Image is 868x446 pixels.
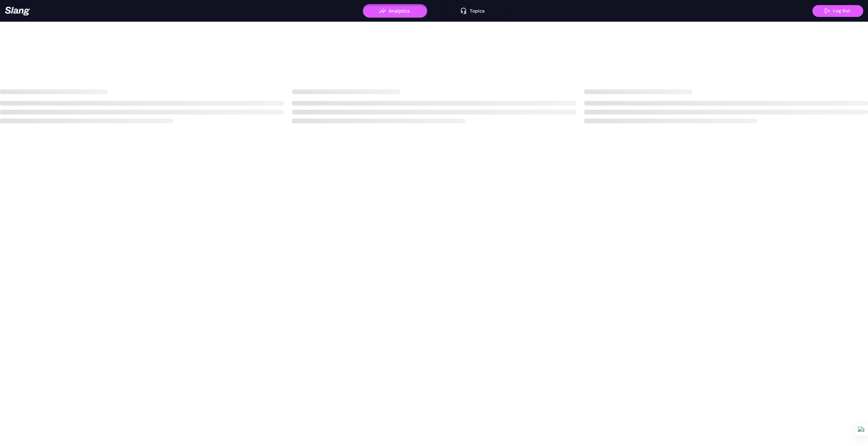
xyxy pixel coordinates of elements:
button: Topics [441,4,505,18]
button: Analytics [363,4,427,18]
button: Log Out [812,5,863,17]
a: Analytics [363,8,427,13]
img: 623511267c55cb56e2f2a487_logo2.png [5,6,30,16]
